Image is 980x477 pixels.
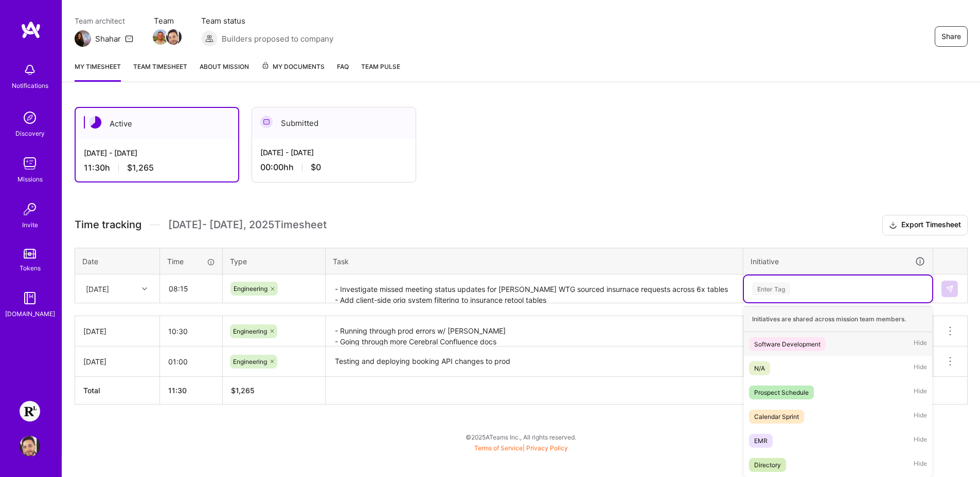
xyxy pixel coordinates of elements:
[474,444,568,452] span: |
[233,358,267,365] span: Engineering
[20,107,40,128] img: discovery
[127,162,154,173] span: $1,265
[75,248,160,274] th: Date
[75,61,121,82] a: My timesheet
[337,61,349,82] a: FAQ
[133,61,187,82] a: Team timesheet
[327,276,742,303] textarea: - Investigate missed meeting status updates for [PERSON_NAME] WTG sourced insurnace requests acro...
[744,306,932,332] div: Initiatives are shared across mission team members.
[222,33,333,44] span: Builders proposed to company
[20,288,40,308] img: guide book
[252,107,416,139] div: Submitted
[84,162,230,173] div: 11:30 h
[168,218,327,231] span: [DATE] - [DATE] , 2025 Timesheet
[754,363,765,374] div: N/A
[914,458,927,472] span: Hide
[83,326,151,337] div: [DATE]
[260,162,407,173] div: 00:00h h
[261,61,325,82] a: My Documents
[75,377,160,405] th: Total
[754,387,809,398] div: Prospect Schedule
[75,218,141,231] span: Time tracking
[166,29,182,45] img: Team Member Avatar
[12,80,48,91] div: Notifications
[62,424,980,450] div: © 2025 ATeams Inc., All rights reserved.
[160,377,223,405] th: 11:30
[75,15,133,26] span: Team architect
[361,61,400,82] a: Team Pulse
[327,317,742,345] textarea: - Running through prod errors w/ [PERSON_NAME] - Going through more Cerebral Confluence docs - In...
[754,411,799,422] div: Calendar Sprint
[20,60,40,80] img: bell
[20,436,40,456] img: User Avatar
[754,435,768,446] div: EMR
[474,444,523,452] a: Terms of Service
[76,108,238,139] div: Active
[946,285,954,293] img: Submit
[153,29,168,45] img: Team Member Avatar
[260,147,407,158] div: [DATE] - [DATE]
[754,460,781,470] div: Directory
[160,348,222,375] input: HH:MM
[20,199,40,219] img: Invite
[89,116,101,129] img: Active
[754,339,821,350] div: Software Development
[95,33,121,44] div: Shahar
[17,436,43,456] a: User Avatar
[233,327,267,335] span: Engineering
[24,249,36,259] img: tokens
[223,248,326,274] th: Type
[889,220,897,231] i: icon Download
[142,286,147,291] i: icon Chevron
[160,318,222,345] input: HH:MM
[22,219,38,230] div: Invite
[20,153,40,174] img: teamwork
[326,248,743,274] th: Task
[261,61,325,72] span: My Documents
[231,386,255,395] span: $ 1,265
[260,116,273,128] img: Submitted
[17,174,43,185] div: Missions
[83,356,151,367] div: [DATE]
[20,401,40,421] img: Resilience Lab: Building a Health Tech Platform
[882,215,968,235] button: Export Timesheet
[154,28,167,46] a: Team Member Avatar
[161,275,222,302] input: HH:MM
[914,361,927,375] span: Hide
[914,386,927,399] span: Hide
[935,26,968,47] button: Share
[361,63,400,70] span: Team Pulse
[327,347,742,376] textarea: Testing and deploying booking API changes to prod
[125,34,133,43] i: icon Mail
[751,255,925,267] div: Initiative
[167,256,215,267] div: Time
[15,128,45,139] div: Discovery
[526,444,568,452] a: Privacy Policy
[914,434,927,448] span: Hide
[75,30,91,47] img: Team Architect
[201,15,333,26] span: Team status
[5,308,55,319] div: [DOMAIN_NAME]
[20,263,41,273] div: Tokens
[86,283,109,294] div: [DATE]
[167,28,181,46] a: Team Member Avatar
[234,285,268,292] span: Engineering
[201,30,218,47] img: Builders proposed to company
[941,31,961,42] span: Share
[311,162,321,173] span: $0
[154,15,181,26] span: Team
[21,21,41,39] img: logo
[84,148,230,158] div: [DATE] - [DATE]
[752,281,790,297] div: Enter Tag
[200,61,249,82] a: About Mission
[914,410,927,424] span: Hide
[914,337,927,351] span: Hide
[17,401,43,421] a: Resilience Lab: Building a Health Tech Platform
